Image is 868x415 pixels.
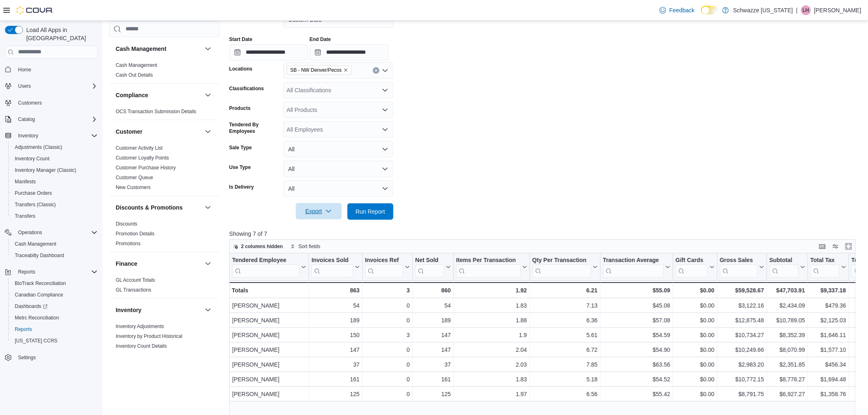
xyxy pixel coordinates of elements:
[720,285,764,295] div: $59,528.67
[8,312,101,324] button: Metrc Reconciliation
[11,301,51,311] a: Dashboards
[311,374,359,384] div: 161
[116,220,137,227] span: Discounts
[116,221,137,226] a: Discounts
[343,68,348,73] button: Remove SB - NW Denver/Pecos from selection in this group
[229,85,264,92] label: Classifications
[456,285,527,295] div: 1.92
[770,330,805,340] div: $8,352.39
[676,345,715,355] div: $0.00
[18,354,36,361] span: Settings
[532,345,597,355] div: 6.72
[11,239,98,249] span: Cash Management
[18,100,42,106] span: Customers
[116,203,201,211] button: Discounts & Promotions
[769,285,805,295] div: $47,703.91
[720,315,764,325] div: $12,875.48
[8,153,101,164] button: Inventory Count
[311,360,359,369] div: 37
[18,116,35,123] span: Catalog
[299,243,320,250] span: Sort fields
[15,190,52,196] span: Purchase Orders
[769,256,798,277] div: Subtotal
[811,345,846,355] div: $1,577.10
[15,64,98,75] span: Home
[232,256,299,277] div: Tendered Employee
[8,141,101,153] button: Adjustments (Classic)
[11,165,98,175] span: Inventory Manager (Classic)
[8,199,101,210] button: Transfers (Classic)
[11,188,55,198] a: Purchase Orders
[311,315,359,325] div: 189
[203,258,213,268] button: Finance
[16,6,53,14] img: Cova
[382,87,388,93] button: Open list of options
[603,315,670,325] div: $57.08
[2,97,101,109] button: Customers
[2,64,101,75] button: Home
[230,242,286,251] button: 2 columns hidden
[109,60,219,83] div: Cash Management
[669,6,694,14] span: Feedback
[283,161,393,177] button: All
[18,269,35,275] span: Reports
[15,201,56,208] span: Transfers (Classic)
[11,200,59,210] a: Transfers (Classic)
[203,43,213,53] button: Cash Management
[456,345,527,355] div: 2.04
[116,276,155,283] span: GL Account Totals
[290,66,342,74] span: SB - NW Denver/Pecos
[603,360,670,369] div: $63.56
[770,301,805,310] div: $2,434.09
[456,256,521,277] div: Items Per Transaction
[803,5,809,15] span: LH
[11,278,98,288] span: BioTrack Reconciliation
[532,360,597,369] div: 7.85
[2,227,101,238] button: Operations
[109,143,219,195] div: Customer
[676,256,708,264] div: Gift Cards
[11,324,98,334] span: Reports
[116,72,153,78] a: Cash Out Details
[720,301,764,310] div: $3,122.16
[365,345,409,355] div: 0
[415,256,444,264] div: Net Sold
[8,324,101,335] button: Reports
[11,154,98,164] span: Inventory Count
[676,285,715,295] div: $0.00
[8,238,101,250] button: Cash Management
[116,184,151,190] a: New Customers
[116,230,155,236] a: Promotion Details
[15,81,98,91] span: Users
[15,178,36,185] span: Manifests
[116,145,163,150] a: Customer Activity List
[456,301,527,310] div: 1.83
[116,203,183,211] h3: Discounts & Promotions
[15,267,39,277] button: Reports
[720,256,758,264] div: Gross Sales
[770,345,805,355] div: $8,070.99
[676,256,715,277] button: Gift Cards
[11,336,98,346] span: Washington CCRS
[116,174,153,180] a: Customer Queue
[15,155,50,162] span: Inventory Count
[382,126,388,133] button: Open list of options
[15,337,57,344] span: [US_STATE] CCRS
[844,242,854,251] button: Enter fullscreen
[229,36,253,43] label: Start Date
[15,65,34,75] a: Home
[603,330,670,340] div: $54.59
[676,301,715,310] div: $0.00
[15,326,32,333] span: Reports
[720,360,764,369] div: $2,983.20
[415,301,451,310] div: 54
[2,266,101,278] button: Reports
[232,285,306,295] div: Totals
[229,184,254,190] label: Is Delivery
[11,177,39,187] a: Manifests
[116,62,157,68] a: Cash Management
[811,315,846,325] div: $2,125.03
[109,106,219,119] div: Compliance
[415,360,451,369] div: 37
